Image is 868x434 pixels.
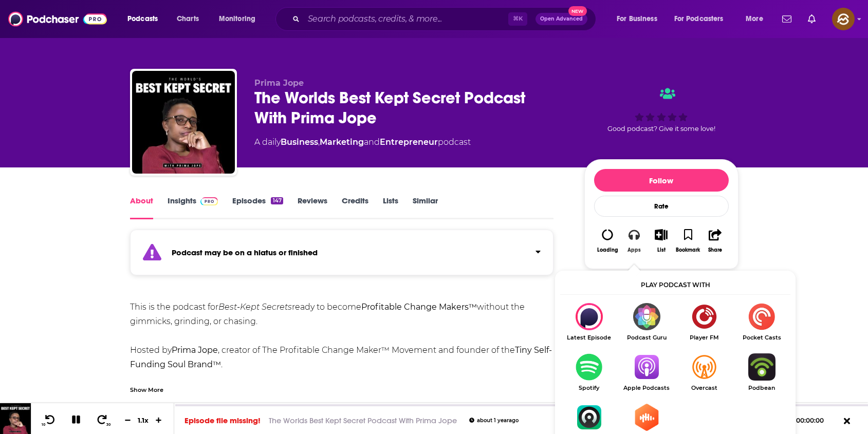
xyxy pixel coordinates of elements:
button: Show profile menu [832,8,855,30]
div: Good podcast? Give it some love! [584,78,738,142]
a: OvercastOvercast [675,353,733,391]
span: 00:00:00 [793,417,834,424]
span: For Business [617,12,657,26]
button: open menu [668,11,738,27]
button: open menu [120,11,171,27]
a: About [130,196,153,219]
span: and [364,137,380,147]
button: Share [701,222,728,259]
div: Bookmark [676,247,700,253]
div: 1.1 x [135,416,152,424]
span: Good podcast? Give it some love! [607,125,715,133]
a: Episodes147 [232,196,283,219]
button: List [648,222,674,259]
div: Share [708,247,722,253]
button: open menu [738,11,776,27]
a: SpotifySpotify [560,353,618,391]
a: The Worlds Best Kept Secret Podcast With Prima Jope [269,416,457,425]
img: The Worlds Best Kept Secret Podcast With Prima Jope [132,71,235,174]
span: Podcast Guru [618,334,675,341]
button: Bookmark [675,222,701,259]
button: open menu [212,11,269,27]
a: Lists [383,196,398,219]
img: User Profile [832,8,855,30]
span: Open Advanced [540,16,583,22]
a: Entrepreneur [380,137,438,147]
div: A daily podcast [254,136,471,148]
div: 147 [271,197,283,204]
span: For Podcasters [674,12,724,26]
div: Play podcast with [560,276,790,295]
a: Pocket CastsPocket Casts [733,303,790,341]
span: More [746,12,763,26]
a: Show notifications dropdown [804,10,820,28]
div: Rate [594,196,729,217]
a: Similar [413,196,438,219]
span: Charts [177,12,199,26]
a: Player FMPlayer FM [675,303,733,341]
span: Player FM [675,334,733,341]
div: Search podcasts, credits, & more... [285,7,606,31]
button: Loading [594,222,621,259]
div: Loading [597,247,618,253]
a: Podcast GuruPodcast Guru [618,303,675,341]
a: InsightsPodchaser Pro [168,196,218,219]
span: Latest Episode [560,334,618,341]
a: Credits [342,196,368,219]
a: Apple PodcastsApple Podcasts [618,353,675,391]
div: about 1 year ago [469,418,519,423]
strong: Podcast may be on a hiatus or finished [172,248,318,257]
span: Podbean [733,385,790,391]
span: Logged in as hey85204 [832,8,855,30]
section: Click to expand status details [130,236,554,275]
b: Profitable Change Makers™ [361,302,477,312]
a: Charts [170,11,205,27]
button: open menu [610,11,670,27]
img: Podchaser - Follow, Share and Rate Podcasts [8,9,107,29]
span: Prima Jope [254,78,304,88]
span: Overcast [675,385,733,391]
span: , [318,137,320,147]
span: New [568,6,587,16]
div: The Worlds Best Kept Secret Podcast With Prima Jope on Latest Episode [560,303,618,341]
b: Prima Jope [172,345,218,355]
a: Show notifications dropdown [778,10,796,28]
em: Best-Kept Secrets [218,302,292,312]
input: Search podcasts, credits, & more... [304,11,508,27]
span: 10 [42,423,45,427]
a: PodbeanPodbean [733,353,790,391]
a: Marketing [320,137,364,147]
button: 10 [40,414,59,427]
div: List [657,247,666,253]
span: Pocket Casts [733,334,790,341]
span: Podcasts [127,12,158,26]
a: Reviews [298,196,327,219]
button: Open AdvancedNew [535,13,587,25]
div: Apps [627,247,641,253]
span: 30 [106,423,110,427]
a: Business [281,137,318,147]
span: Apple Podcasts [618,385,675,391]
span: ⌘ K [508,12,527,26]
div: Episode file missing! [184,416,261,425]
img: Podchaser Pro [200,197,218,205]
span: Monitoring [219,12,255,26]
button: Follow [594,169,729,192]
button: 30 [93,414,113,427]
button: Apps [621,222,648,259]
span: Spotify [560,385,618,391]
